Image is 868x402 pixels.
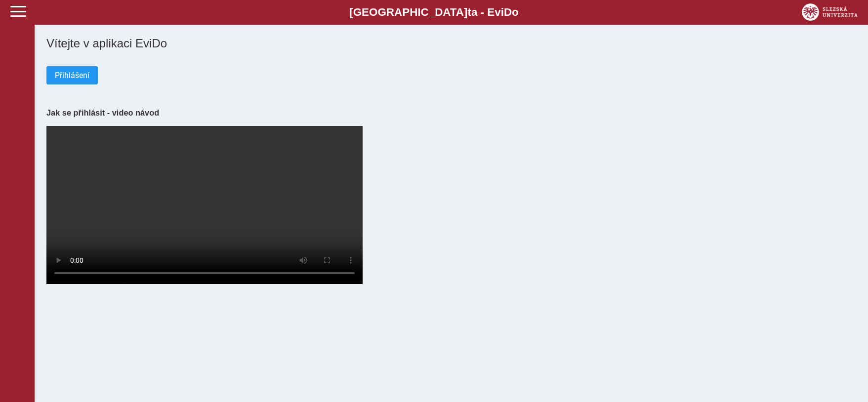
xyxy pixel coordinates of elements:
span: t [467,6,471,18]
img: logo_web_su.png [802,3,858,21]
span: D [504,6,512,18]
h3: Jak se přihlásit - video návod [46,108,856,118]
span: o [512,6,519,18]
h1: Vítejte v aplikaci EviDo [46,37,856,50]
b: [GEOGRAPHIC_DATA] a - Evi [30,6,838,19]
span: Přihlášení [55,71,89,80]
video: Your browser does not support the video tag. [46,126,363,284]
button: Přihlášení [46,66,98,84]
